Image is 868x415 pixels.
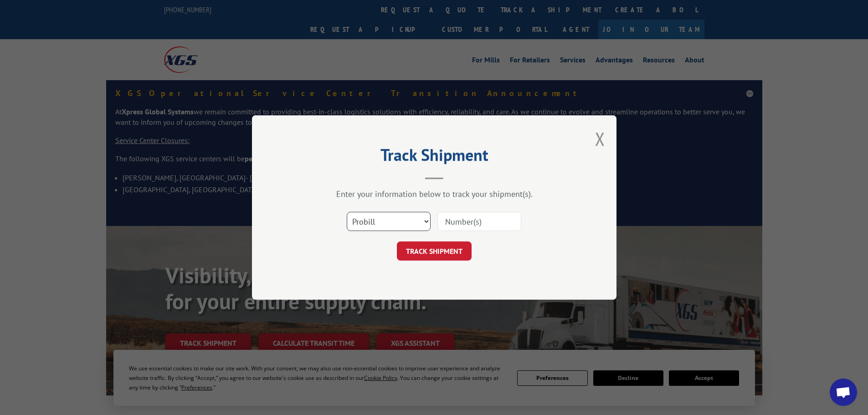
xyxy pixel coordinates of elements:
[397,241,472,261] button: TRACK SHIPMENT
[298,189,571,199] div: Enter your information below to track your shipment(s).
[437,212,521,231] input: Number(s)
[830,379,857,406] a: Open chat
[595,127,605,151] button: Close modal
[298,149,571,166] h2: Track Shipment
